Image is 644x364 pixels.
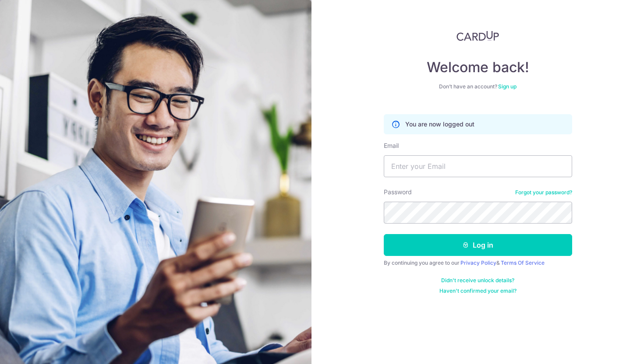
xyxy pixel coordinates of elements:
button: Log in [384,234,572,256]
a: Haven't confirmed your email? [439,287,517,294]
div: Don’t have an account? [384,83,572,90]
a: Forgot your password? [515,189,572,196]
div: By continuing you agree to our & [384,259,572,266]
a: Privacy Policy [460,259,496,266]
h4: Welcome back! [384,59,572,76]
input: Enter your Email [384,155,572,177]
a: Terms Of Service [501,259,545,266]
img: CardUp Logo [456,31,499,41]
p: You are now logged out [405,120,474,129]
label: Email [384,141,399,150]
label: Password [384,188,412,196]
a: Sign up [498,83,517,90]
a: Didn't receive unlock details? [441,277,514,284]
